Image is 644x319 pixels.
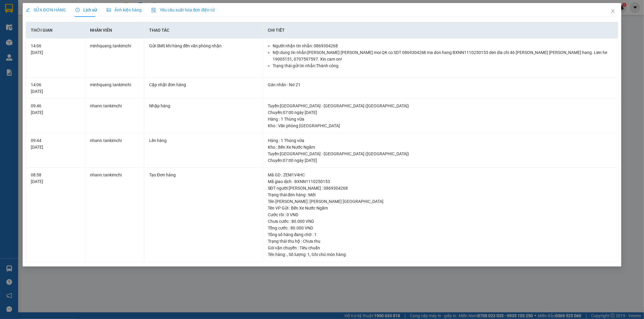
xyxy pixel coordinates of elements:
th: Thao tác [144,22,263,39]
div: 09:46 [DATE] [31,103,80,116]
div: 14:06 [DATE] [31,81,80,95]
div: Hàng : 1 Thùng vừa [268,137,614,144]
span: Yêu cầu xuất hóa đơn điện tử [151,8,215,12]
div: Mã giao dịch : BXNN1110250153 [268,178,614,185]
div: Tổng số hàng đang chờ : 1 [268,231,614,238]
div: Tên [PERSON_NAME]: [PERSON_NAME] [GEOGRAPHIC_DATA] [268,198,614,205]
span: 1 [307,252,310,257]
th: Nhân viên [85,22,144,39]
div: 14:06 [DATE] [31,43,80,56]
div: SĐT người [PERSON_NAME] : 0869304268 [268,185,614,191]
div: Tuyến : [GEOGRAPHIC_DATA] - [GEOGRAPHIC_DATA] ([GEOGRAPHIC_DATA]) Chuyến: 07:00 ngày [DATE] [268,150,614,164]
div: Chưa cước : 80.000 VND [268,218,614,225]
li: Trạng thái gửi tin nhắn: Thành công [273,62,614,69]
div: Kho : Bến Xe Nước Ngầm [268,144,614,150]
div: Cước rồi : 0 VND [268,211,614,218]
td: nhann.tankimchi [85,168,144,262]
div: Tên VP Gửi : Bến Xe Nước Ngầm [268,205,614,211]
div: Gửi SMS khi hàng đến văn phòng nhận [149,43,258,49]
td: minhquang.tankimchi [85,39,144,77]
div: Trạng thái đơn hàng : Mới [268,191,614,198]
div: Tuyến : [GEOGRAPHIC_DATA] - [GEOGRAPHIC_DATA] ([GEOGRAPHIC_DATA]) Chuyến: 07:00 ngày [DATE] [268,103,614,116]
li: Người nhận tin nhắn: 0869304268 [273,43,614,49]
div: Nhập hàng [149,103,258,109]
span: edit [26,8,30,12]
div: Gói vận chuyển : Tiêu chuẩn [268,245,614,251]
span: close [610,9,615,14]
li: Nội dung tin nhắn: [PERSON_NAME] [PERSON_NAME] moi QK co SDT 0869304268 ma don hang BXNN111025015... [273,49,614,62]
div: 09:44 [DATE] [31,137,80,150]
span: Ảnh kiện hàng [107,8,142,12]
td: nhann.tankimchi [85,99,144,133]
div: Tạo Đơn hàng [149,172,258,178]
div: Tên hàng: , Số lượng: , Ghi chú món hàng: [268,251,614,258]
div: Mã GD : ZEM1V4HC [268,172,614,178]
td: minhquang.tankimchi [85,77,144,99]
span: SỬA ĐƠN HÀNG [26,8,66,12]
div: Hàng : 1 Thùng vừa [268,116,614,122]
th: Chi tiết [263,22,619,39]
img: icon [151,8,156,13]
div: Tổng cước : 80.000 VND [268,225,614,231]
span: picture [107,8,111,12]
div: 08:58 [DATE] [31,172,80,185]
button: Close [604,3,621,20]
td: nhann.tankimchi [85,133,144,168]
div: Trạng thái thu hộ : Chưa thu [268,238,614,245]
span: Lịch sử [75,8,97,12]
div: Gán nhãn : Nơ 21 [268,81,614,88]
div: Cập nhật đơn hàng [149,81,258,88]
th: Thời gian [26,22,85,39]
div: Kho : Văn phòng [GEOGRAPHIC_DATA] [268,122,614,129]
div: Lên hàng [149,137,258,144]
span: clock-circle [75,8,80,12]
